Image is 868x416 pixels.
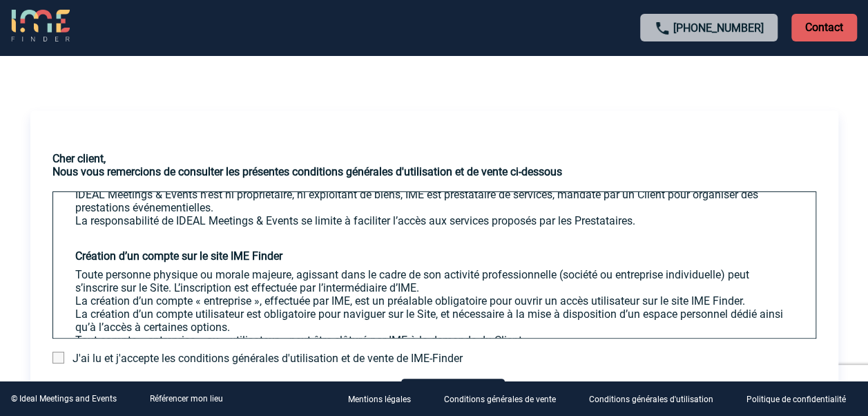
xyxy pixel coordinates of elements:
[589,395,713,405] p: Conditions générales d'utilisation
[735,393,868,406] a: Politique de confidentialité
[150,394,223,404] a: Référencer mon lieu
[75,334,793,347] p: Tout compte « entreprise » ou « utilisateur » peut être clôturé par IME à la demande du Client.
[791,14,857,41] p: Contact
[444,395,556,405] p: Conditions générales de vente
[654,20,671,37] img: call-24-px.png
[433,393,578,406] a: Conditions générales de vente
[75,188,793,214] p: IDEAL Meetings & Events n’est ni propriétaire, ni exploitant de biens, IME est prestataire de ser...
[337,393,433,406] a: Mentions légales
[75,268,793,294] p: Toute personne physique ou morale majeure, agissant dans le cadre de son activité professionnelle...
[578,393,735,406] a: Conditions générales d'utilisation
[75,214,793,227] p: La responsabilité de IDEAL Meetings & Events se limite à faciliter l’accès aux services proposés ...
[746,395,846,405] p: Politique de confidentialité
[348,395,411,405] p: Mentions légales
[52,152,816,178] h3: Cher client, Nous vous remercions de consulter les présentes conditions générales d'utilisation e...
[673,21,764,35] a: [PHONE_NUMBER]
[73,352,463,365] span: J'ai lu et j'accepte les conditions générales d'utilisation et de vente de IME-Finder
[75,249,282,263] strong: Création d’un compte sur le site IME Finder
[75,294,793,308] p: La création d’un compte « entreprise », effectuée par IME, est un préalable obligatoire pour ouvr...
[75,308,793,334] p: La création d’un compte utilisateur est obligatoire pour naviguer sur le Site, et nécessaire à la...
[11,394,117,404] div: © Ideal Meetings and Events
